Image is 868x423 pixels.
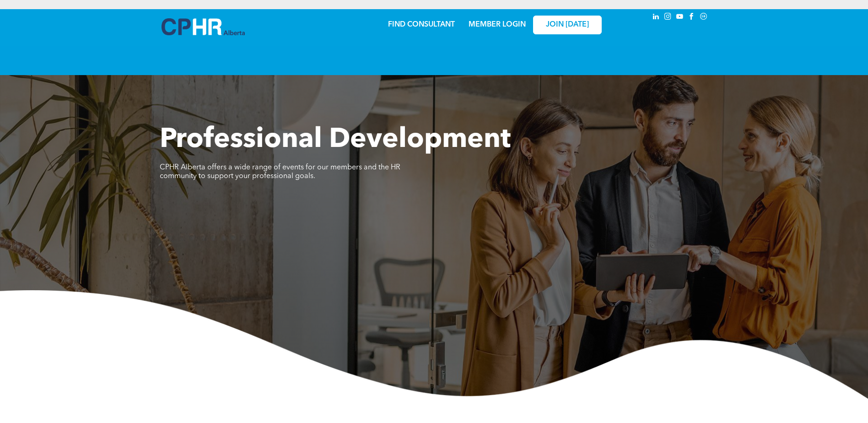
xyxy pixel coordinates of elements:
[469,21,526,28] a: MEMBER LOGIN
[160,126,511,154] span: Professional Development
[699,11,709,24] a: Social network
[651,11,661,24] a: linkedin
[546,21,589,29] span: JOIN [DATE]
[533,16,602,34] a: JOIN [DATE]
[663,11,673,24] a: instagram
[675,11,685,24] a: youtube
[687,11,697,24] a: facebook
[162,18,245,35] img: A blue and white logo for cp alberta
[160,164,400,180] span: CPHR Alberta offers a wide range of events for our members and the HR community to support your p...
[388,21,455,28] a: FIND CONSULTANT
